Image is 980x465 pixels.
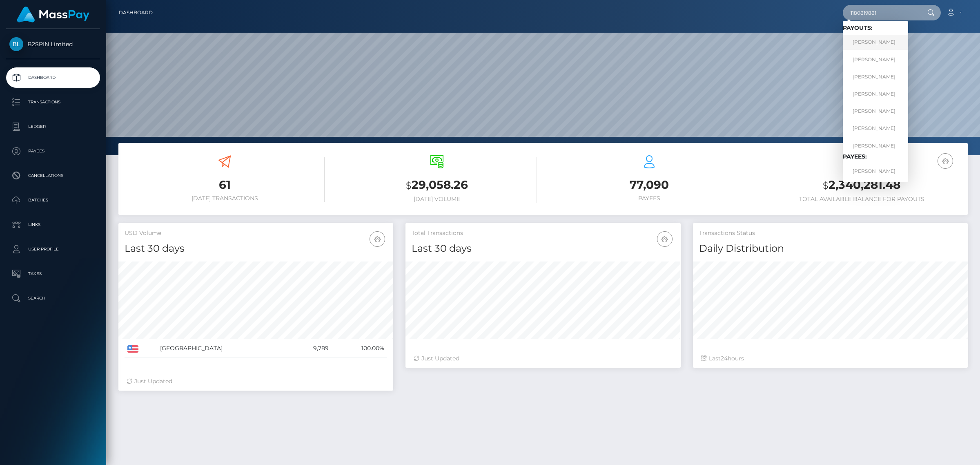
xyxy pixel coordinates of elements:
a: Transactions [6,92,100,112]
h3: 29,058.26 [337,177,537,194]
h4: Daily Distribution [699,241,962,256]
p: Links [9,219,97,231]
a: Ledger [6,116,100,137]
img: US.png [127,345,138,353]
p: Ledger [9,121,97,133]
a: Links [6,215,100,235]
h5: USD Volume [125,229,387,237]
p: Dashboard [9,72,97,84]
h4: Last 30 days [125,241,387,256]
h6: Payees: [843,153,908,160]
a: Dashboard [6,67,100,88]
h3: 61 [125,177,325,193]
a: [PERSON_NAME] [843,69,908,84]
a: [PERSON_NAME] [843,35,908,50]
a: User Profile [6,239,100,259]
a: Payees [6,141,100,161]
a: Cancellations [6,165,100,186]
h5: Total Transactions [412,229,674,237]
h6: Payouts: [843,25,908,31]
a: Batches [6,190,100,210]
td: 100.00% [332,339,387,358]
p: Payees [9,145,97,157]
p: User Profile [9,243,97,255]
a: Search [6,288,100,309]
h3: 2,340,281.48 [762,177,962,194]
td: [GEOGRAPHIC_DATA] [157,339,290,358]
a: [PERSON_NAME] [843,52,908,67]
a: [PERSON_NAME] [843,121,908,136]
small: $ [823,180,829,191]
img: MassPay Logo [17,7,89,22]
h5: Transactions Status [699,229,962,237]
td: 9,789 [290,339,331,358]
h6: [DATE] Transactions [125,195,325,202]
p: Cancellations [9,170,97,182]
p: Taxes [9,268,97,280]
h6: [DATE] Volume [337,196,537,203]
h6: Payees [549,195,749,202]
div: Just Updated [127,377,385,386]
input: Search... [843,5,920,20]
a: [PERSON_NAME] [843,86,908,101]
small: $ [406,180,412,191]
a: [PERSON_NAME] [843,104,908,119]
p: Search [9,292,97,304]
a: Dashboard [119,4,153,21]
div: Just Updated [414,354,672,363]
div: Last hours [701,354,960,363]
a: Taxes [6,264,100,284]
h3: 77,090 [549,177,749,193]
span: 24 [721,355,728,362]
p: Transactions [9,96,97,108]
p: Batches [9,194,97,206]
h6: Total Available Balance for Payouts [762,196,962,203]
span: B2SPIN Limited [6,40,100,48]
h4: Last 30 days [412,241,674,256]
a: [PERSON_NAME] [843,163,908,179]
a: [PERSON_NAME] [843,138,908,153]
img: B2SPIN Limited [9,37,23,51]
